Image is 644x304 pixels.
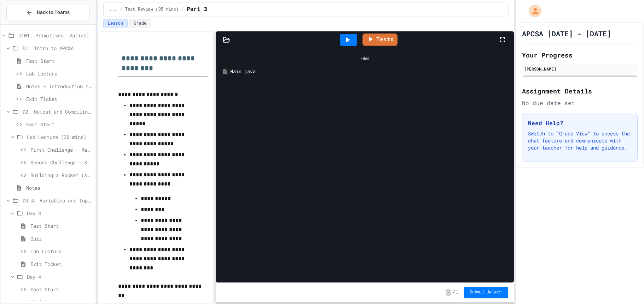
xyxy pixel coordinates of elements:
[181,7,184,12] span: /
[219,52,511,65] div: Files
[30,146,93,153] span: First Challenge - Manual Column Alignment
[6,5,90,20] button: Back to Teams
[129,19,151,28] button: Grade
[26,70,93,77] span: Lab Lecture
[30,235,93,242] span: Quiz
[30,159,93,166] span: Second Challenge - Special Characters
[27,209,93,217] span: Day 3
[27,273,93,280] span: Day 4
[452,290,455,295] span: /
[446,289,451,296] span: -
[456,290,458,295] span: 1
[26,184,93,191] span: Notes
[30,286,93,293] span: Fast Start
[528,119,632,127] h3: Need Help?
[187,5,207,14] span: Part 3
[524,66,636,72] div: [PERSON_NAME]
[26,121,93,128] span: Fast Start
[522,50,638,60] h2: Your Progress
[18,32,93,39] span: U1M1: Primitives, Variables, Basic I/O
[522,29,611,38] h1: APCSA [DATE] - [DATE]
[120,7,122,12] span: /
[522,86,638,96] h2: Assignment Details
[30,260,93,268] span: Exit Ticket
[464,287,509,298] button: Submit Answer
[30,222,93,230] span: Fast Start
[26,83,93,90] span: Notes - Introduction to Java Programming
[26,95,93,103] span: Exit Ticket
[528,130,632,151] p: Switch to "Grade View" to access the chat feature and communicate with your teacher for help and ...
[230,68,510,75] div: Main.java
[30,248,93,255] span: Lab Lecture
[23,44,93,52] span: D1: Intro to APCSA
[30,171,93,179] span: Building a Rocket (ASCII Art)
[23,197,93,204] span: D3-4: Variables and Input
[26,57,93,65] span: Fast Start
[470,290,503,295] span: Submit Answer
[109,7,117,12] span: ...
[37,9,70,16] span: Back to Teams
[23,108,93,115] span: D2: Output and Compiling Code
[27,133,93,141] span: Lab Lecture (20 mins)
[521,3,543,19] div: My Account
[125,7,179,12] span: Test Review (35 mins)
[362,34,398,46] a: Tests
[103,19,128,28] button: Lesson
[522,99,638,107] div: No due date set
